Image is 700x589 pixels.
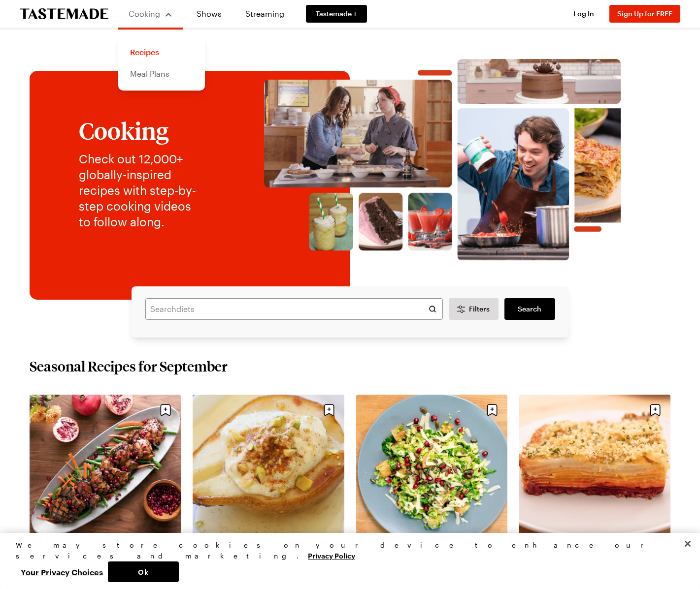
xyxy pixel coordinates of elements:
button: Save recipe [483,401,501,419]
span: Search [518,304,541,314]
div: Privacy [16,540,676,582]
button: Save recipe [156,401,175,419]
button: Save recipe [646,401,665,419]
span: Filters [469,304,490,314]
span: Log In [573,9,594,18]
img: Explore recipes [224,59,661,261]
a: To Tastemade Home Page [20,8,108,20]
a: Meal Plans [124,63,199,85]
h2: Seasonal Recipes for September [30,357,228,375]
span: Tastemade + [316,9,357,19]
a: filters [504,298,555,320]
p: Check out 12,000+ globally-inspired recipes with step-by-step cooking videos to follow along. [79,151,204,230]
button: Save recipe [320,401,338,419]
div: We may store cookies on your device to enhance our services and marketing. [16,540,676,561]
button: Close [677,533,699,555]
span: Cooking [129,9,160,18]
button: Your Privacy Choices [16,561,108,582]
a: More information about your privacy, opens in a new tab [308,551,355,560]
a: Tastemade + [306,5,367,23]
button: Cooking [128,4,173,24]
button: Sign Up for FREE [609,5,680,23]
a: Recipes [124,41,199,63]
button: Ok [108,561,179,582]
div: Cooking [118,35,205,91]
button: Log In [564,9,603,19]
span: Sign Up for FREE [617,9,672,18]
h1: Cooking [79,118,204,143]
button: Desktop filters [449,298,499,320]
